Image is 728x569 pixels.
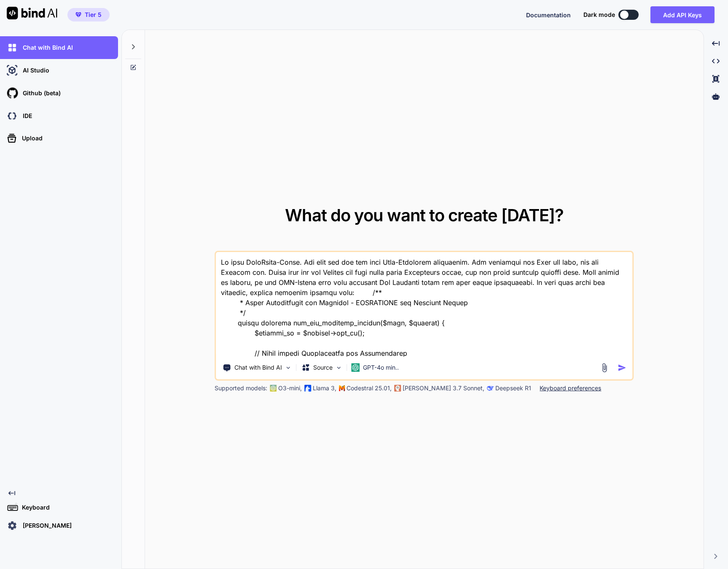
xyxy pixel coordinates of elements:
p: Supported models: [215,384,267,392]
p: Chat with Bind AI [19,43,73,52]
span: Dark mode [583,11,615,19]
p: Llama 3, [313,384,336,392]
p: Source [313,363,333,372]
img: GPT-4o mini [351,363,360,372]
img: ai-studio [5,63,19,78]
img: premium [75,12,81,17]
p: Keyboard preferences [540,384,601,392]
img: githubLight [5,86,19,100]
textarea: Lo ipsu DoloRsita-Conse. Adi elit sed doe tem inci Utla-Etdolorem aliquaenim. Adm veniamqui nos E... [216,252,632,357]
img: claude [487,385,494,392]
p: [PERSON_NAME] 3.7 Sonnet, [403,384,484,392]
img: GPT-4 [270,385,277,392]
p: O3-mini, [278,384,302,392]
p: Deepseek R1 [495,384,531,392]
img: darkCloudIdeIcon [5,109,19,123]
p: Keyboard [19,503,50,512]
button: Documentation [526,11,571,19]
img: Pick Tools [285,364,292,371]
img: Mistral-AI [339,385,345,391]
p: Upload [19,134,43,142]
img: attachment [599,363,609,373]
img: icon [618,363,626,372]
p: Chat with Bind AI [234,363,282,372]
span: Documentation [526,11,571,19]
img: Pick Models [335,364,342,371]
p: Github (beta) [19,89,61,97]
img: chat [5,40,19,55]
p: Codestral 25.01, [347,384,392,392]
img: Llama2 [304,385,311,392]
img: claude [394,385,401,392]
span: Tier 5 [85,11,102,19]
p: [PERSON_NAME] [19,521,72,530]
button: premiumTier 5 [67,8,110,21]
img: settings [5,518,19,533]
button: Add API Keys [650,6,715,23]
p: IDE [19,112,32,120]
p: GPT-4o min.. [363,363,399,372]
p: AI Studio [19,66,49,75]
span: What do you want to create [DATE]? [285,205,564,225]
img: Bind AI [7,7,57,19]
